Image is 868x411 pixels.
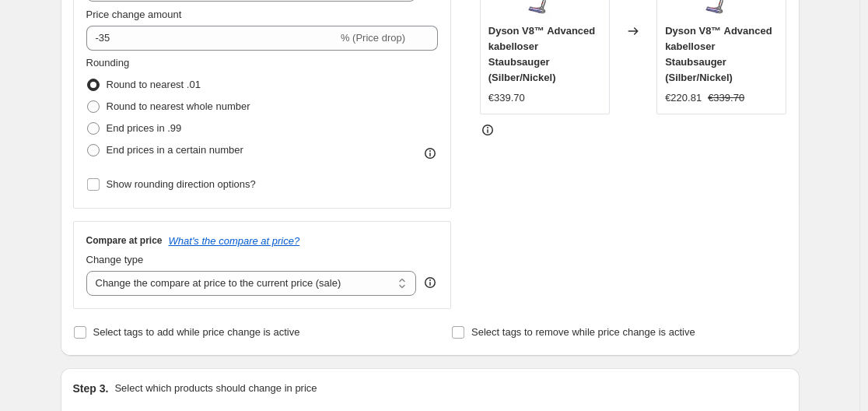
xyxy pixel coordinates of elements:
span: End prices in .99 [107,122,182,134]
span: Show rounding direction options? [107,178,256,190]
button: What's the compare at price? [169,235,300,247]
div: help [422,275,438,290]
strike: €339.70 [708,90,744,106]
div: €339.70 [488,90,525,106]
span: Select tags to add while price change is active [93,326,300,338]
span: Select tags to remove while price change is active [471,326,695,338]
div: €220.81 [665,90,702,106]
span: Dyson V8™ Advanced kabelloser Staubsauger (Silber/Nickel) [488,25,596,83]
span: Rounding [86,57,130,68]
p: Select which products should change in price [114,381,317,396]
span: Round to nearest whole number [107,100,250,112]
span: Change type [86,254,144,265]
span: % (Price drop) [341,32,405,44]
span: End prices in a certain number [107,144,243,156]
input: -15 [86,26,338,51]
h2: Step 3. [73,381,109,396]
span: Round to nearest .01 [107,79,201,90]
span: Price change amount [86,9,182,20]
span: Dyson V8™ Advanced kabelloser Staubsauger (Silber/Nickel) [665,25,772,83]
h3: Compare at price [86,234,163,247]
